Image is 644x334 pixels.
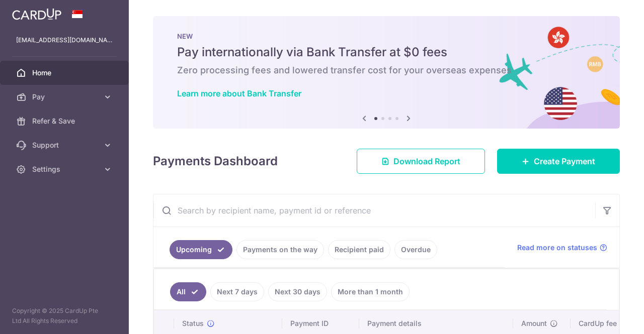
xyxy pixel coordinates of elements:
span: Read more on statuses [517,243,597,253]
span: Pay [32,92,99,102]
a: Next 30 days [268,282,327,301]
a: Learn more about Bank Transfer [177,88,301,98]
span: Download Report [393,155,460,167]
span: Amount [521,318,547,328]
a: Recipient paid [328,240,390,259]
a: All [170,282,206,301]
span: Home [32,68,99,78]
h6: Zero processing fees and lowered transfer cost for your overseas expenses [177,64,596,76]
a: Create Payment [497,149,620,174]
span: Create Payment [534,155,595,167]
a: Download Report [357,149,485,174]
a: Overdue [394,240,437,259]
img: Bank transfer banner [153,16,620,129]
span: CardUp fee [579,318,617,328]
img: CardUp [12,8,61,20]
a: Payments on the way [236,240,324,259]
p: NEW [177,32,596,40]
h5: Pay internationally via Bank Transfer at $0 fees [177,44,596,60]
a: Next 7 days [210,282,264,301]
p: [EMAIL_ADDRESS][DOMAIN_NAME] [16,35,113,45]
a: Read more on statuses [517,243,607,253]
span: Refer & Save [32,116,99,126]
a: More than 1 month [331,282,410,301]
span: Status [182,318,204,328]
a: Upcoming [170,240,232,259]
span: Support [32,140,99,150]
input: Search by recipient name, payment id or reference [153,194,595,227]
span: Settings [32,164,99,174]
h4: Payments Dashboard [153,152,278,170]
